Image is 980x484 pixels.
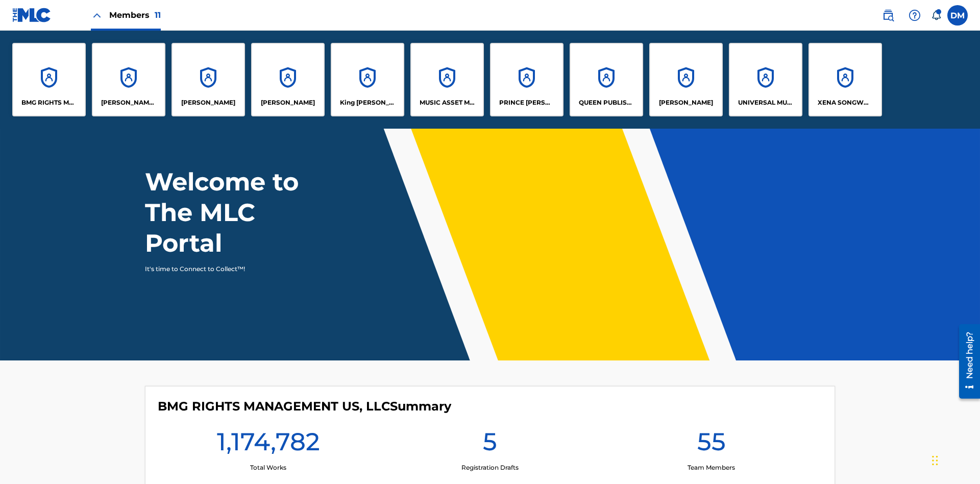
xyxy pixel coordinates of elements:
p: UNIVERSAL MUSIC PUB GROUP [738,98,794,107]
img: MLC Logo [12,8,52,22]
span: Members [109,9,161,21]
p: Registration Drafts [461,463,519,472]
a: AccountsQUEEN PUBLISHA [570,43,643,116]
a: AccountsMUSIC ASSET MANAGEMENT (MAM) [410,43,484,116]
div: Help [904,5,925,26]
h4: BMG RIGHTS MANAGEMENT US, LLC [158,399,451,414]
p: XENA SONGWRITER [818,98,873,107]
div: Notifications [931,10,941,20]
p: BMG RIGHTS MANAGEMENT US, LLC [21,98,77,107]
h1: 55 [697,426,726,463]
img: Close [91,9,103,21]
a: Accounts[PERSON_NAME] [649,43,723,116]
a: Accounts[PERSON_NAME] SONGWRITER [92,43,165,116]
img: search [882,9,894,21]
a: Public Search [878,5,898,26]
div: User Menu [947,5,968,26]
p: EYAMA MCSINGER [261,98,315,107]
h1: Welcome to The MLC Portal [145,166,336,258]
p: It's time to Connect to Collect™! [145,264,322,274]
p: Total Works [250,463,286,472]
a: AccountsKing [PERSON_NAME] [331,43,404,116]
h1: 1,174,782 [217,426,320,463]
span: 11 [155,10,161,20]
a: Accounts[PERSON_NAME] [171,43,245,116]
iframe: Chat Widget [929,435,980,484]
p: CLEO SONGWRITER [101,98,157,107]
div: Drag [932,445,938,476]
h1: 5 [483,426,497,463]
p: PRINCE MCTESTERSON [499,98,555,107]
p: MUSIC ASSET MANAGEMENT (MAM) [420,98,475,107]
p: QUEEN PUBLISHA [579,98,634,107]
p: Team Members [688,463,735,472]
iframe: Resource Center [951,320,980,404]
p: ELVIS COSTELLO [181,98,235,107]
a: AccountsXENA SONGWRITER [808,43,882,116]
a: Accounts[PERSON_NAME] [251,43,325,116]
a: AccountsBMG RIGHTS MANAGEMENT US, LLC [12,43,86,116]
p: RONALD MCTESTERSON [659,98,713,107]
a: AccountsUNIVERSAL MUSIC PUB GROUP [729,43,802,116]
p: King McTesterson [340,98,396,107]
a: AccountsPRINCE [PERSON_NAME] [490,43,563,116]
img: help [909,9,921,21]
